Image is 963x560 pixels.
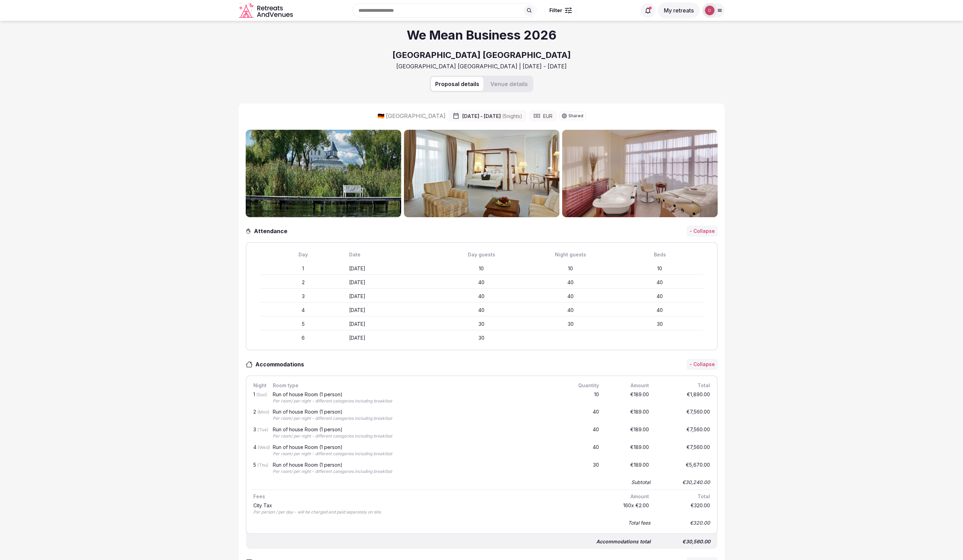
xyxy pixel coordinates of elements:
[260,251,347,258] div: Day
[527,251,614,258] div: Night guests
[252,382,266,389] div: Night
[438,307,525,314] div: 40
[462,113,522,120] span: [DATE] - [DATE]
[606,408,650,423] div: €189.00
[658,2,700,18] button: My retreats
[631,479,650,486] div: Subtotal
[438,265,525,272] div: 10
[438,293,525,300] div: 40
[260,293,347,300] div: 3
[656,518,711,528] div: €320.00
[438,321,525,328] div: 30
[656,391,711,406] div: €1,890.00
[256,392,267,397] span: (Sun)
[687,359,718,370] button: - Collapse
[617,321,703,328] div: 30
[606,391,650,406] div: €189.00
[606,426,650,441] div: €189.00
[273,392,560,397] div: Run of house Room (1 person)
[628,519,650,526] div: Total fees
[273,427,560,432] div: Run of house Room (1 person)
[252,493,600,500] div: Fees
[705,6,715,15] img: Daniel Fule
[396,62,567,70] h3: [GEOGRAPHIC_DATA] [GEOGRAPHIC_DATA] | [DATE] - [DATE]
[260,321,347,328] div: 5
[257,463,268,468] span: (Thu)
[378,112,385,120] button: 🇩🇪
[606,461,650,476] div: €189.00
[349,265,436,272] div: [DATE]
[562,130,718,217] img: Gallery photo 3
[349,293,436,300] div: [DATE]
[253,360,311,368] h3: Accommodations
[252,461,266,476] div: 5
[549,7,562,14] span: Filter
[617,251,703,258] div: Beds
[273,463,560,467] div: Run of house Room (1 person)
[349,251,436,258] div: Date
[273,445,560,450] div: Run of house Room (1 person)
[239,3,294,18] svg: Retreats and Venues company logo
[260,265,347,272] div: 1
[527,307,614,314] div: 40
[656,493,711,500] div: Total
[251,227,293,235] h3: Attendance
[239,3,294,18] a: Visit the homepage
[378,112,385,119] span: 🇩🇪
[252,391,266,406] div: 1
[527,321,614,328] div: 30
[253,503,599,508] div: City Tax
[273,433,560,439] div: Per room/ per night - different categories including breakfast
[253,509,599,515] div: Per person / per day - will be charged and paid separately on site.
[260,334,347,341] div: 6
[404,130,559,217] img: Gallery photo 2
[656,537,712,546] div: €30,560.00
[596,538,651,545] div: Accommodations total
[545,4,576,17] button: Filter
[273,398,560,404] div: Per room/ per night - different categories including breakfast
[438,334,525,341] div: 30
[260,307,347,314] div: 4
[273,416,560,422] div: Per room/ per night - different categories including breakfast
[656,477,711,487] div: €30,240.00
[271,382,561,389] div: Room type
[349,279,436,286] div: [DATE]
[386,112,446,120] span: [GEOGRAPHIC_DATA]
[617,265,703,272] div: 10
[257,409,269,415] span: (Mon)
[617,279,703,286] div: 40
[502,113,522,119] span: ( 5 night s )
[567,461,600,476] div: 30
[273,469,560,475] div: Per room/ per night - different categories including breakfast
[438,279,525,286] div: 40
[260,279,347,286] div: 2
[252,443,266,458] div: 4
[658,7,700,14] a: My retreats
[606,493,650,500] div: Amount
[246,130,401,217] img: Gallery photo 1
[273,409,560,414] div: Run of house Room (1 person)
[258,445,270,450] span: (Wed)
[656,382,711,389] div: Total
[568,114,583,118] span: Shared
[687,226,718,237] button: - Collapse
[257,427,268,432] span: (Tue)
[656,502,711,517] div: €320.00
[567,426,600,441] div: 40
[656,443,711,458] div: €7,560.00
[349,321,436,328] div: [DATE]
[407,26,557,44] h1: We Mean Business 2026
[567,391,600,406] div: 10
[656,408,711,423] div: €7,560.00
[606,443,650,458] div: €189.00
[567,443,600,458] div: 40
[527,293,614,300] div: 40
[656,426,711,441] div: €7,560.00
[567,408,600,423] div: 40
[273,451,560,457] div: Per room/ per night - different categories including breakfast
[392,49,571,61] h2: [GEOGRAPHIC_DATA] [GEOGRAPHIC_DATA]
[349,334,436,341] div: [DATE]
[486,77,532,91] button: Venue details
[252,426,266,441] div: 3
[252,408,266,423] div: 2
